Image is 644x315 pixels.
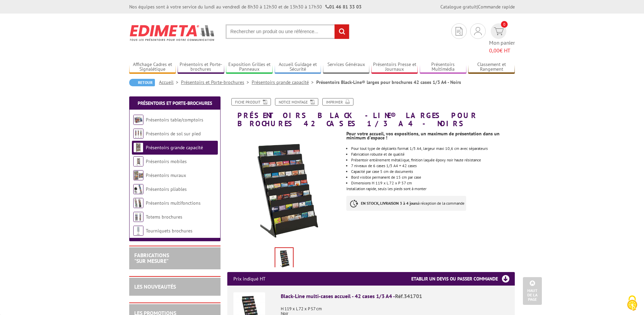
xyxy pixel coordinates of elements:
[494,27,504,35] img: devis rapide
[252,79,316,85] a: Présentoirs grande capacité
[281,292,509,300] div: Black-Line multi-cases accueil - 42 cases 1/3 A4 -
[129,79,155,86] a: Retour
[178,62,224,73] a: Présentoirs et Porte-brochures
[146,131,201,137] a: Présentoirs de sol sur pied
[133,184,143,194] img: Présentoirs pliables
[138,100,212,106] a: Présentoirs et Porte-brochures
[275,98,318,106] a: Notice Montage
[323,62,370,73] a: Services Généraux
[620,292,644,315] button: Cookies (fenêtre modale)
[146,172,186,178] a: Présentoirs muraux
[227,131,341,245] img: presentoirs_grande_capacite_341701.jpg
[133,226,143,236] img: Tourniquets brochures
[474,27,482,35] img: devis rapide
[395,293,422,299] span: Réf.341701
[159,79,181,85] a: Accueil
[231,98,271,106] a: Fiche produit
[456,27,462,36] img: devis rapide
[351,158,515,162] li: Présentoir entièrement métallique, finition laquée époxy noir haute résistance
[146,117,203,123] a: Présentoirs table/comptoirs
[146,158,187,164] a: Présentoirs mobiles
[351,164,515,168] li: 7 niveaux de 6 cases 1/3 A4 = 42 cases
[233,272,266,286] p: Prix indiqué HT
[129,20,215,45] img: Edimeta
[468,62,515,73] a: Classement et Rangement
[440,3,515,10] div: |
[133,212,143,222] img: Totems brochures
[411,272,515,286] h3: Etablir un devis ou passer commande
[346,196,466,211] p: à réception de la commande
[222,98,520,128] h1: Présentoirs Black-Line® larges pour brochures 42 cases 1/3 A4 - Noirs
[275,62,321,73] a: Accueil Guidage et Sécurité
[146,186,187,192] a: Présentoirs pliables
[346,128,520,218] div: Installation rapide, seuls les pieds sont à monter
[489,47,515,54] span: € HT
[146,228,192,234] a: Tourniquets brochures
[275,248,293,269] img: presentoirs_grande_capacite_341701.jpg
[489,39,515,54] span: Mon panier
[361,201,418,206] strong: EN STOCK, LIVRAISON 3 à 4 jours
[440,4,477,10] a: Catalogue gratuit
[146,214,182,220] a: Totems brochures
[133,156,143,166] img: Présentoirs mobiles
[133,142,143,153] img: Présentoirs grande capacité
[133,129,143,139] img: Présentoirs de sol sur pied
[346,131,500,141] strong: Pour votre accueil, vos expositions, un maximum de présentation dans un minimum d'espace !
[420,62,466,73] a: Présentoirs Multimédia
[322,98,353,106] a: Imprimer
[146,144,203,151] a: Présentoirs grande capacité
[129,3,362,10] div: Nos équipes sont à votre service du lundi au vendredi de 8h30 à 12h30 et de 13h30 à 17h30
[133,170,143,180] img: Présentoirs muraux
[335,24,349,39] input: rechercher
[133,115,143,125] img: Présentoirs table/comptoirs
[501,21,508,28] span: 0
[351,170,515,174] li: Capacité par case 5 cm de documents
[226,24,349,39] input: Rechercher un produit ou une référence...
[351,181,515,185] li: Dimensions H 119 x L 72 x P 57 cm
[134,252,169,265] a: FABRICATIONS"Sur Mesure"
[489,23,515,54] a: devis rapide 0 Mon panier 0,00€ HT
[478,4,515,10] a: Commande rapide
[134,283,176,290] a: LES NOUVEAUTÉS
[325,4,362,10] strong: 01 46 81 33 03
[226,62,273,73] a: Exposition Grilles et Panneaux
[129,62,176,73] a: Affichage Cadres et Signalétique
[351,147,515,151] li: Pour tout type de dépliants format 1/3 A4, largeur maxi 10,6 cm avec séparateurs
[316,79,461,86] li: Présentoirs Black-Line® larges pour brochures 42 cases 1/3 A4 - Noirs
[624,295,641,312] img: Cookies (fenêtre modale)
[146,200,201,206] a: Présentoirs multifonctions
[181,79,252,85] a: Présentoirs et Porte-brochures
[133,198,143,208] img: Présentoirs multifonctions
[523,277,542,305] a: Haut de la page
[351,175,515,179] li: Bord visible permanent de 15 cm par case
[489,47,500,54] span: 0,00
[371,62,418,73] a: Présentoirs Presse et Journaux
[351,152,515,156] li: Fabrication robuste et de qualité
